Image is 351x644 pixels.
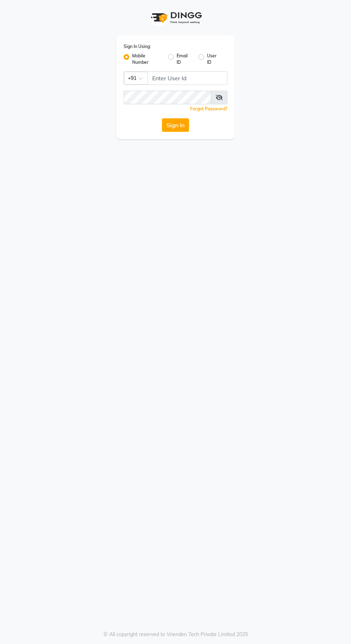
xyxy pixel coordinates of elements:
button: Sign In [162,118,189,132]
label: Email ID [177,53,193,66]
input: Username [148,71,227,85]
a: Forgot Password? [190,106,227,111]
label: Mobile Number [132,53,162,66]
label: Sign In Using: [124,43,151,50]
input: Username [124,91,211,104]
img: logo1.svg [147,7,204,28]
label: User ID [207,53,222,66]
